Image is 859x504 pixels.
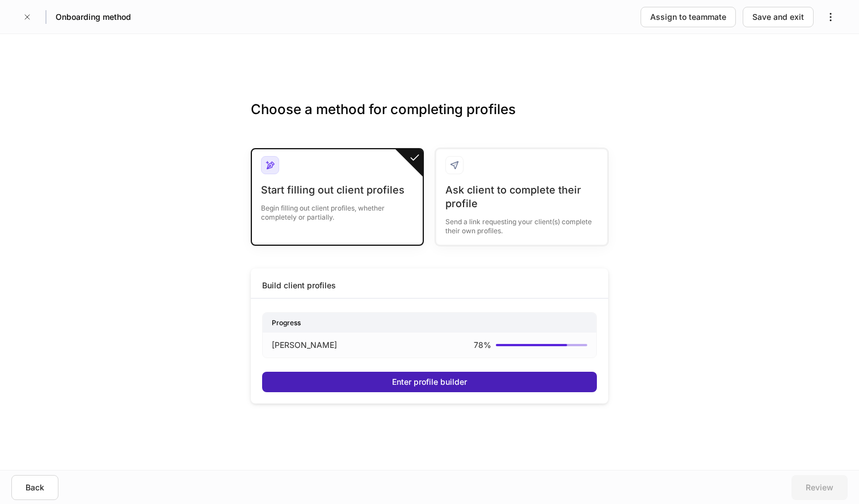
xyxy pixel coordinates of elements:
button: Back [11,475,58,500]
div: Back [26,482,44,493]
div: Start filling out client profiles [261,183,414,197]
div: Review [806,482,833,493]
button: Review [791,475,848,500]
div: Begin filling out client profiles, whether completely or partially. [261,197,414,222]
div: Enter profile builder [392,376,467,388]
button: Save and exit [743,7,814,27]
p: [PERSON_NAME] [272,339,337,351]
div: Save and exit [752,11,804,23]
div: Ask client to complete their profile [445,183,598,211]
h3: Choose a method for completing profiles [251,100,608,137]
button: Assign to teammate [641,7,736,27]
div: Assign to teammate [650,11,726,23]
div: Progress [263,313,596,333]
h5: Onboarding method [56,11,131,23]
button: Enter profile builder [262,372,597,392]
p: 78 % [474,339,491,351]
div: Send a link requesting your client(s) complete their own profiles. [445,211,598,236]
div: Build client profiles [262,280,336,291]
